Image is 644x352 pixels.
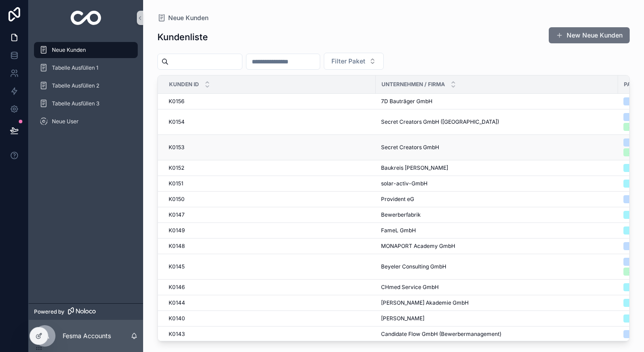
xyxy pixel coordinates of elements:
[381,299,469,306] span: [PERSON_NAME] Akademie GmbH
[169,81,199,88] span: Kunden ID
[549,27,630,43] button: New Neue Kunden
[381,144,613,151] a: Secret Creators GmbH
[381,243,455,250] span: MONAPORT Academy GmbH
[29,36,143,141] div: scrollable content
[381,118,499,126] span: Secret Creators GmbH ([GEOGRAPHIC_DATA])
[169,331,185,338] span: K0143
[169,299,185,306] span: K0144
[629,242,640,250] div: D4U
[381,118,613,126] a: Secret Creators GmbH ([GEOGRAPHIC_DATA])
[29,303,143,320] a: Powered by
[71,11,102,25] img: App logo
[169,263,370,270] a: K0145
[381,81,445,88] span: Unternehmen / Firma
[34,96,138,112] a: Tabelle Ausfüllen 3
[169,144,370,151] a: K0153
[169,164,184,172] span: K0152
[629,164,638,172] div: DIY
[381,331,501,338] span: Candidate Flow GmbH (Bewerbermanagement)
[629,113,640,121] div: D4U
[381,164,448,172] span: Baukreis [PERSON_NAME]
[381,299,613,306] a: [PERSON_NAME] Akademie GmbH
[381,144,439,151] span: Secret Creators GmbH
[381,180,428,187] span: solar-activ-GmbH
[169,284,370,291] a: K0146
[381,98,432,105] span: 7D Bauträger GmbH
[52,46,86,54] span: Neue Kunden
[381,284,439,291] span: CHmed Service GmbH
[169,196,185,203] span: K0150
[381,164,613,172] a: Baukreis [PERSON_NAME]
[629,299,638,307] div: DIY
[381,196,414,203] span: Provident eG
[629,258,640,266] div: D4U
[169,98,184,105] span: K0156
[52,82,99,89] span: Tabelle Ausfüllen 2
[169,98,370,105] a: K0156
[324,53,384,70] button: Select Button
[169,315,185,322] span: K0140
[381,263,446,270] span: Beyeler Consulting GmbH
[168,13,208,22] span: Neue Kunden
[169,227,185,234] span: K0149
[381,180,613,187] a: solar-activ-GmbH
[52,118,79,125] span: Neue User
[629,283,638,291] div: DIY
[381,196,613,203] a: Provident eG
[381,227,416,234] span: FameL GmbH
[169,164,370,172] a: K0152
[169,118,185,126] span: K0154
[34,78,138,94] a: Tabelle Ausfüllen 2
[381,211,421,218] span: Bewerberfabrik
[169,211,185,218] span: K0147
[629,211,638,219] div: DIY
[34,60,138,76] a: Tabelle Ausfüllen 1
[169,284,185,291] span: K0146
[169,263,185,270] span: K0145
[381,331,613,338] a: Candidate Flow GmbH (Bewerbermanagement)
[34,42,138,58] a: Neue Kunden
[381,315,424,322] span: [PERSON_NAME]
[629,180,638,188] div: DIY
[52,64,98,71] span: Tabelle Ausfüllen 1
[381,243,613,250] a: MONAPORT Academy GmbH
[331,57,365,66] span: Filter Paket
[381,98,613,105] a: 7D Bauträger GmbH
[169,144,184,151] span: K0153
[34,308,64,315] span: Powered by
[169,299,370,306] a: K0144
[624,81,642,88] span: Paket
[157,13,208,22] a: Neue Kunden
[169,243,370,250] a: K0148
[169,227,370,234] a: K0149
[63,331,111,340] p: Fesma Accounts
[629,330,640,338] div: D4U
[169,180,183,187] span: K0151
[381,211,613,218] a: Bewerberfabrik
[381,263,613,270] a: Beyeler Consulting GmbH
[169,331,370,338] a: K0143
[629,97,640,105] div: D4U
[629,138,640,147] div: D4U
[169,180,370,187] a: K0151
[169,315,370,322] a: K0140
[34,113,138,130] a: Neue User
[169,118,370,126] a: K0154
[381,315,613,322] a: [PERSON_NAME]
[169,243,185,250] span: K0148
[629,195,640,203] div: D4U
[629,314,638,323] div: DIY
[629,226,638,235] div: DIY
[169,196,370,203] a: K0150
[157,31,208,43] h1: Kundenliste
[52,100,99,107] span: Tabelle Ausfüllen 3
[381,284,613,291] a: CHmed Service GmbH
[381,227,613,234] a: FameL GmbH
[169,211,370,218] a: K0147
